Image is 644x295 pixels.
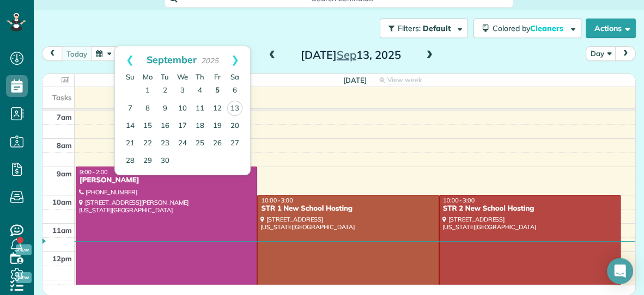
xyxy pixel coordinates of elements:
a: 10 [174,100,191,118]
span: 9am [57,169,72,178]
span: Monday [143,72,153,81]
a: 21 [121,135,139,152]
a: 25 [191,135,209,152]
span: Tuesday [161,72,169,81]
a: 30 [156,152,174,170]
span: 9:00 - 2:00 [80,168,108,176]
a: Next [220,46,250,73]
span: Tasks [52,93,72,102]
a: 3 [174,82,191,100]
span: Friday [214,72,221,81]
a: 12 [209,100,226,118]
a: Prev [115,46,145,73]
a: 29 [139,152,156,170]
h2: [DATE] 13, 2025 [283,49,419,61]
a: 24 [174,135,191,152]
span: [DATE] [343,76,367,84]
a: 20 [226,118,244,135]
a: 26 [209,135,226,152]
span: 8am [57,141,72,150]
span: September [147,53,197,65]
div: STR 2 New School Hosting [442,204,617,213]
span: Filters: [398,23,421,33]
a: 16 [156,118,174,135]
a: 4 [191,82,209,100]
button: Filters: Default [380,19,468,38]
span: 2025 [201,56,218,65]
button: next [615,46,636,61]
a: 19 [209,118,226,135]
span: Colored by [493,23,567,33]
a: 14 [121,118,139,135]
a: 23 [156,135,174,152]
a: 1 [139,82,156,100]
a: 7 [121,100,139,118]
a: 15 [139,118,156,135]
span: Cleaners [530,23,565,33]
span: 1pm [57,282,72,291]
span: Sep [337,48,356,62]
a: 27 [226,135,244,152]
span: 10am [52,198,72,206]
a: 11 [191,100,209,118]
button: today [62,46,92,61]
a: 6 [226,82,244,100]
button: Day [586,46,616,61]
a: 18 [191,118,209,135]
span: 11am [52,226,72,235]
span: Sunday [126,72,135,81]
span: Thursday [196,72,204,81]
span: 10:00 - 3:00 [261,196,293,204]
button: Colored byCleaners [473,19,581,38]
span: Default [423,23,452,33]
a: 28 [121,152,139,170]
span: 10:00 - 3:00 [443,196,475,204]
span: 7am [57,113,72,121]
div: STR 1 New School Hosting [260,204,435,213]
span: Saturday [230,72,239,81]
a: Filters: Default [374,19,468,38]
a: 8 [139,100,156,118]
div: Open Intercom Messenger [607,258,633,284]
span: View week [387,76,422,84]
span: Wednesday [177,72,188,81]
span: 12pm [52,254,72,263]
a: 13 [227,101,242,116]
a: 2 [156,82,174,100]
button: prev [42,46,63,61]
a: 9 [156,100,174,118]
a: 22 [139,135,156,152]
a: 17 [174,118,191,135]
div: [PERSON_NAME] [79,176,254,185]
button: Actions [586,19,636,38]
a: 5 [209,82,226,100]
